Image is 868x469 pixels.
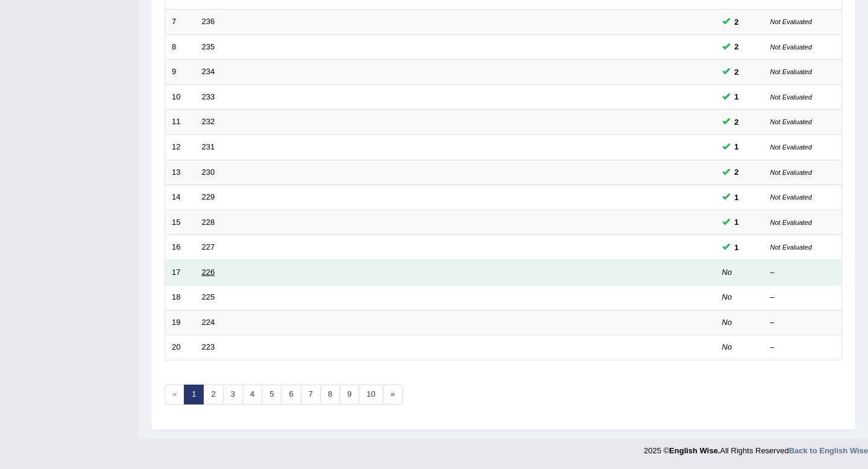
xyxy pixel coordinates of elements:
td: 15 [165,210,195,235]
a: 224 [202,318,215,327]
span: You can still take this question [730,40,744,53]
td: 10 [165,84,195,110]
td: 12 [165,134,195,160]
span: You can still take this question [730,90,744,103]
a: 227 [202,242,215,251]
a: 234 [202,67,215,76]
small: Not Evaluated [770,219,812,226]
a: 9 [339,385,359,404]
td: 11 [165,110,195,135]
span: You can still take this question [730,16,744,28]
div: – [770,267,835,279]
small: Not Evaluated [770,68,812,75]
a: 230 [202,168,215,177]
div: 2025 © All Rights Reserved [644,439,868,456]
a: 228 [202,218,215,227]
small: Not Evaluated [770,169,812,176]
a: 1 [184,385,204,404]
a: 5 [262,385,281,404]
a: 235 [202,42,215,51]
small: Not Evaluated [770,93,812,101]
a: 6 [281,385,301,404]
a: 7 [301,385,321,404]
strong: English Wise. [669,446,720,455]
small: Not Evaluated [770,244,812,251]
a: 236 [202,17,215,26]
a: 226 [202,268,215,277]
a: » [383,385,403,404]
a: 231 [202,142,215,151]
em: No [722,342,732,351]
td: 20 [165,335,195,360]
td: 16 [165,235,195,260]
em: No [722,292,732,301]
td: 19 [165,310,195,335]
small: Not Evaluated [770,118,812,125]
td: 7 [165,10,195,35]
small: Not Evaluated [770,143,812,151]
span: You can still take this question [730,166,744,178]
span: You can still take this question [730,116,744,128]
small: Not Evaluated [770,18,812,25]
span: « [165,385,184,404]
small: Not Evaluated [770,43,812,51]
em: No [722,318,732,327]
small: Not Evaluated [770,194,812,201]
div: – [770,317,835,329]
a: 3 [223,385,243,404]
span: You can still take this question [730,191,744,204]
td: 18 [165,285,195,310]
td: 8 [165,34,195,60]
div: – [770,292,835,303]
td: 17 [165,260,195,285]
a: 232 [202,117,215,126]
a: 223 [202,342,215,351]
td: 9 [165,60,195,85]
span: You can still take this question [730,66,744,78]
span: You can still take this question [730,216,744,228]
a: 229 [202,192,215,201]
span: You can still take this question [730,140,744,153]
a: 2 [203,385,223,404]
a: 233 [202,92,215,101]
em: No [722,268,732,277]
td: 14 [165,185,195,210]
a: 10 [359,385,383,404]
a: Back to English Wise [789,446,868,455]
a: 4 [242,385,262,404]
a: 8 [320,385,340,404]
span: You can still take this question [730,241,744,254]
div: – [770,342,835,353]
td: 13 [165,160,195,185]
a: 225 [202,292,215,301]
